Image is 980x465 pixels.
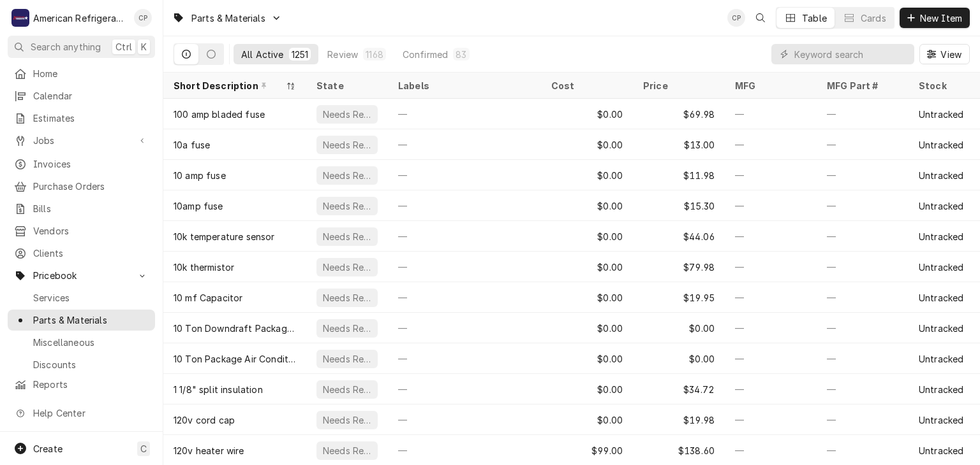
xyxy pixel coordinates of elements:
div: Untracked [919,413,963,427]
span: K [141,40,147,54]
div: $0.00 [541,404,633,435]
div: 120v heater wire [174,444,244,457]
div: — [725,190,817,221]
button: Open search [750,8,771,28]
div: Needs Review [322,413,373,427]
span: Parts & Materials [191,11,265,25]
a: Go to What's New [8,425,155,446]
div: $15.30 [633,190,725,221]
span: Home [33,67,149,80]
a: Go to Help Center [8,403,155,424]
button: New Item [900,8,970,28]
div: — [725,343,817,374]
div: 1168 [366,48,383,61]
span: New Item [917,11,965,25]
div: Table [802,11,827,25]
div: A [11,9,29,27]
div: — [388,99,541,129]
div: Untracked [919,199,963,213]
a: Vendors [8,220,155,241]
a: Discounts [8,354,155,375]
div: — [725,99,817,129]
div: $11.98 [633,160,725,190]
div: $0.00 [541,99,633,129]
div: MFG Part # [827,79,896,92]
div: $0.00 [541,129,633,160]
div: — [388,129,541,160]
div: $0.00 [633,313,725,343]
a: Services [8,287,155,308]
div: Price [643,79,712,92]
div: Untracked [919,444,963,457]
div: — [388,282,541,313]
a: Go to Parts & Materials [167,8,287,29]
div: $0.00 [541,190,633,221]
span: Estimates [33,111,149,125]
a: Home [8,63,155,84]
span: Vendors [33,224,149,238]
div: — [817,190,909,221]
div: 1 1/8" split insulation [174,383,263,396]
div: — [817,221,909,252]
div: — [817,313,909,343]
div: $79.98 [633,252,725,282]
div: Needs Review [322,199,373,213]
div: Stock [919,79,967,92]
div: CP [134,9,152,27]
a: Calendar [8,85,155,106]
div: 83 [456,48,466,61]
div: State [316,79,375,92]
a: Clients [8,243,155,264]
div: — [388,160,541,190]
div: Labels [398,79,531,92]
div: $0.00 [633,343,725,374]
span: Ctrl [115,40,132,54]
div: — [817,160,909,190]
div: Untracked [919,138,963,152]
div: Untracked [919,291,963,304]
span: What's New [33,429,147,442]
span: Search anything [31,40,101,54]
div: — [725,404,817,435]
div: 10k temperature sensor [174,230,275,243]
span: Purchase Orders [33,180,149,193]
div: Untracked [919,108,963,121]
div: Untracked [919,352,963,366]
div: 1251 [292,48,309,61]
div: MFG [735,79,804,92]
span: Discounts [33,358,149,371]
span: Help Center [33,406,147,420]
a: Estimates [8,108,155,129]
a: Parts & Materials [8,310,155,331]
div: $0.00 [541,282,633,313]
div: $0.00 [541,160,633,190]
span: Parts & Materials [33,313,149,327]
div: Untracked [919,383,963,396]
button: View [919,44,970,64]
div: All Active [241,48,284,61]
div: — [817,99,909,129]
div: Review [327,48,358,61]
div: — [388,313,541,343]
div: Cordel Pyle's Avatar [134,9,152,27]
div: Cards [861,11,886,25]
div: Untracked [919,261,963,274]
div: Needs Review [322,352,373,366]
span: Bills [33,202,149,215]
div: Confirmed [403,48,448,61]
div: CP [727,9,745,27]
div: Untracked [919,230,963,243]
div: 10 amp fuse [174,169,226,182]
div: — [817,252,909,282]
div: $0.00 [541,221,633,252]
span: Reports [33,378,149,391]
div: — [388,404,541,435]
div: Needs Review [322,169,373,182]
div: — [725,282,817,313]
span: Jobs [33,134,130,147]
span: Create [33,443,63,454]
div: — [817,374,909,404]
a: Bills [8,198,155,219]
div: 10 Ton Package Air Condition & Heating Unit [174,352,296,366]
div: Untracked [919,322,963,335]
